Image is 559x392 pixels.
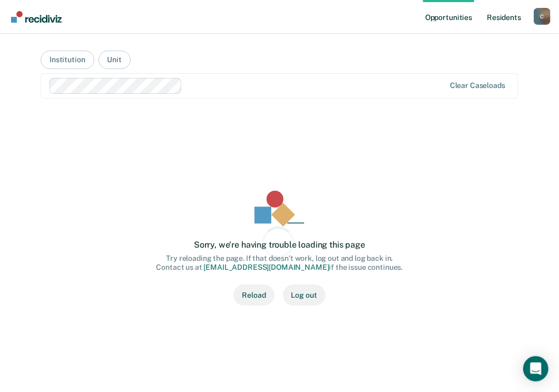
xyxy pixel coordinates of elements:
[194,240,365,250] div: Sorry, we’re having trouble loading this page
[534,8,551,25] button: Profile dropdown button
[523,356,548,381] div: Open Intercom Messenger
[156,254,403,272] div: Try reloading the page. If that doesn’t work, log out and log back in. Contact us at if the issue...
[283,285,326,306] button: Log out
[534,8,551,25] div: C
[11,11,62,23] img: Recidiviz
[204,263,329,271] a: [EMAIL_ADDRESS][DOMAIN_NAME]
[41,51,94,69] button: Institution
[99,51,131,69] button: Unit
[450,81,505,90] div: Clear caseloads
[233,285,274,306] button: Reload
